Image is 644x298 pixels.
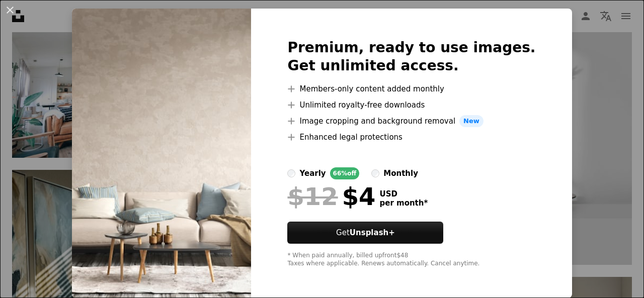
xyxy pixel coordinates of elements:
[287,252,535,268] div: * When paid annually, billed upfront $48 Taxes where applicable. Renews automatically. Cancel any...
[287,39,535,75] h2: Premium, ready to use images. Get unlimited access.
[287,222,443,244] button: GetUnsplash+
[350,228,395,237] strong: Unsplash+
[379,189,428,198] span: USD
[379,198,428,208] span: per month *
[383,167,418,179] div: monthly
[287,183,375,210] div: $4
[287,115,535,127] li: Image cropping and background removal
[287,183,338,210] span: $12
[299,167,326,179] div: yearly
[371,169,379,177] input: monthly
[287,169,295,177] input: yearly66%off
[287,99,535,111] li: Unlimited royalty-free downloads
[330,167,360,179] div: 66% off
[72,9,251,298] img: premium_photo-1683134520102-a7b65579c4bf
[287,83,535,95] li: Members-only content added monthly
[459,115,484,127] span: New
[287,131,535,143] li: Enhanced legal protections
